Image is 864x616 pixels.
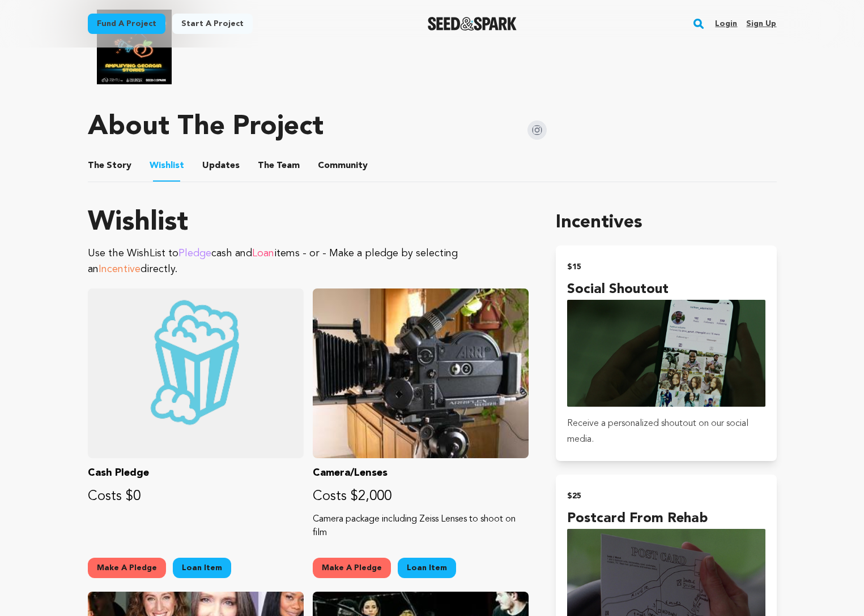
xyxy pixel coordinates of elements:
[313,512,529,540] p: Camera package including Zeiss Lenses to shoot on film
[88,114,324,141] h1: About The Project
[313,465,529,481] p: Camera/Lenses
[258,159,300,173] span: Team
[88,245,529,277] p: Use the WishList to cash and items - or - Make a pledge by selecting an directly.
[88,558,166,578] button: Make A Pledge
[99,264,141,274] span: Incentive
[318,159,368,173] span: Community
[567,300,765,407] img: incentive
[173,558,231,578] a: Loan Item
[88,209,529,236] h1: Wishlist
[567,416,765,447] p: Receive a personalized shoutout on our social media.
[556,209,776,236] h1: Incentives
[313,558,391,578] button: Make A Pledge
[88,159,131,173] span: Story
[252,248,274,259] span: Loan
[428,17,517,31] img: Seed&Spark Logo Dark Mode
[202,159,240,173] span: Updates
[178,248,211,259] span: Pledge
[567,488,765,504] h2: $25
[428,17,517,31] a: Seed&Spark Homepage
[313,488,529,506] p: Costs $2,000
[258,159,274,173] span: The
[172,14,253,34] a: Start a project
[527,120,547,140] img: Seed&Spark Instagram Icon
[567,509,765,529] h4: Postcard from Rehab
[150,159,184,173] span: Wishlist
[567,259,765,275] h2: $15
[398,558,456,578] a: Loan Item
[88,465,304,481] p: Cash Pledge
[746,15,776,33] a: Sign up
[715,15,737,33] a: Login
[556,245,776,461] button: $15 Social Shoutout incentive Receive a personalized shoutout on our social media.
[88,488,304,506] p: Costs $0
[567,279,765,300] h4: Social Shoutout
[88,159,104,173] span: The
[88,14,165,34] a: Fund a project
